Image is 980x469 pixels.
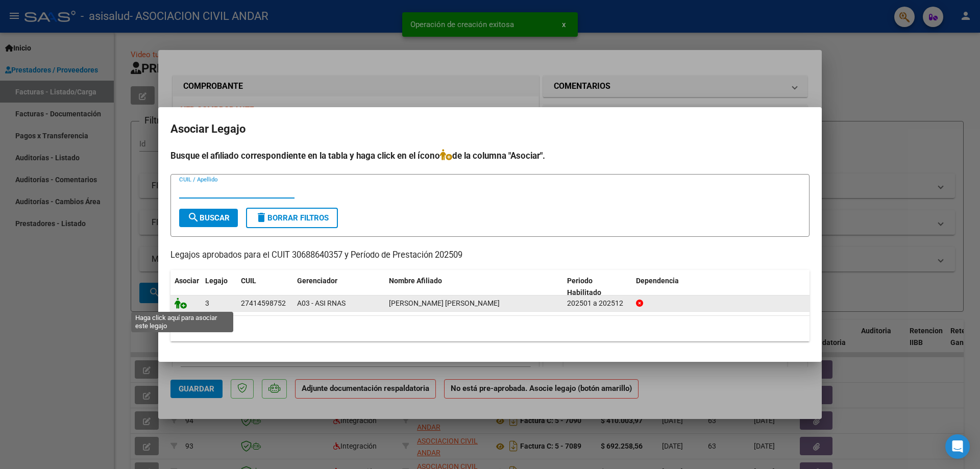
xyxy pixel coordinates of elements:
div: 202501 a 202512 [567,298,628,309]
span: Dependencia [636,277,679,285]
button: Buscar [179,209,238,227]
datatable-header-cell: Periodo Habilitado [563,270,632,304]
datatable-header-cell: Asociar [170,270,201,304]
span: Gerenciador [297,277,337,285]
p: Legajos aprobados para el CUIT 30688640357 y Período de Prestación 202509 [170,249,810,262]
span: Asociar [175,277,199,285]
span: A03 - ASI RNAS [297,299,346,307]
span: Nombre Afiliado [389,277,442,285]
div: 27414598752 [241,298,286,309]
span: Borrar Filtros [255,213,329,223]
mat-icon: delete [255,211,267,224]
span: CUIL [241,277,256,285]
span: Periodo Habilitado [567,277,601,297]
div: Open Intercom Messenger [945,434,970,459]
datatable-header-cell: Legajo [201,270,237,304]
datatable-header-cell: CUIL [237,270,293,304]
h4: Busque el afiliado correspondiente en la tabla y haga click en el ícono de la columna "Asociar". [170,149,810,162]
span: SUAREZ VIVAS MILAGROS GIMENA AYLEN [389,299,500,307]
span: Legajo [205,277,228,285]
button: Borrar Filtros [246,208,338,228]
span: Buscar [187,213,230,223]
datatable-header-cell: Nombre Afiliado [385,270,563,304]
h2: Asociar Legajo [170,119,810,139]
datatable-header-cell: Gerenciador [293,270,385,304]
div: 1 registros [170,316,810,341]
datatable-header-cell: Dependencia [632,270,810,304]
mat-icon: search [187,211,200,224]
span: 3 [205,299,209,307]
